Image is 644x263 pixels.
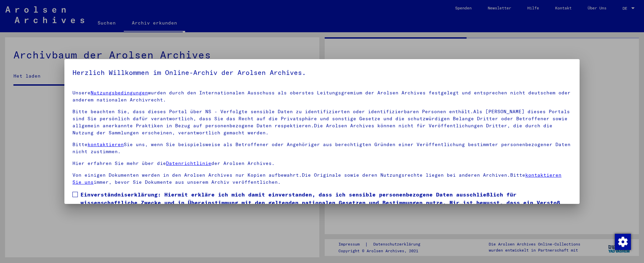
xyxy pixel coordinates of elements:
[615,234,631,250] img: Zustimmung ändern
[72,141,572,155] p: Bitte Sie uns, wenn Sie beispielsweise als Betroffener oder Angehöriger aus berechtigten Gründen ...
[80,190,572,215] span: Einverständniserklärung: Hiermit erkläre ich mich damit einverstanden, dass ich sensible personen...
[72,89,572,103] p: Unsere wurden durch den Internationalen Ausschuss als oberstes Leitungsgremium der Arolsen Archiv...
[614,233,631,250] div: Zustimmung ändern
[72,108,572,136] p: Bitte beachten Sie, dass dieses Portal über NS - Verfolgte sensible Daten zu identifizierten oder...
[166,160,211,166] a: Datenrichtlinie
[91,90,148,96] a: Nutzungsbedingungen
[72,160,572,167] p: Hier erfahren Sie mehr über die der Arolsen Archives.
[72,172,572,186] p: Von einigen Dokumenten werden in den Arolsen Archives nur Kopien aufbewahrt.Die Originale sowie d...
[88,141,124,147] a: kontaktieren
[72,67,572,78] h5: Herzlich Willkommen im Online-Archiv der Arolsen Archives.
